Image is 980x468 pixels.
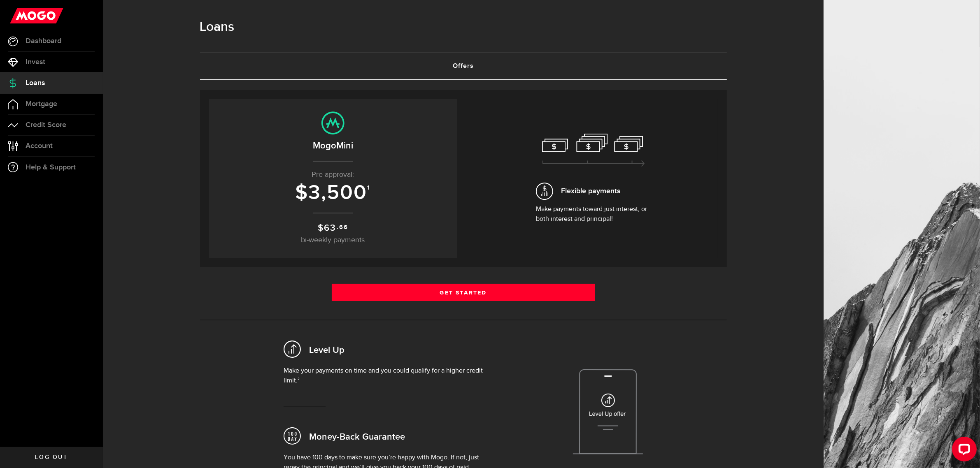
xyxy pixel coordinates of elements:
[26,121,66,129] span: Credit Score
[200,16,727,38] h1: Loans
[284,366,489,386] p: Make your payments on time and you could qualify for a higher credit limit.
[332,284,595,301] a: Get Started
[26,100,57,108] span: Mortgage
[337,223,348,232] sup: .66
[200,53,727,79] a: Offers
[561,185,620,197] span: Flexible payments
[536,204,651,224] p: Make payments toward just interest, or both interest and principal!
[324,222,336,234] span: 63
[368,184,371,192] sup: 1
[26,142,53,150] span: Account
[298,378,300,381] sup: 2
[309,344,345,357] h2: Level Up
[26,79,45,87] span: Loans
[309,181,368,205] span: 3,500
[26,58,45,66] span: Invest
[296,181,309,205] span: $
[200,52,727,80] ul: Tabs Navigation
[26,37,61,45] span: Dashboard
[217,139,449,153] h2: MogoMini
[309,431,405,444] h2: Money-Back Guarantee
[945,433,980,468] iframe: LiveChat chat widget
[35,454,68,460] span: Log out
[318,222,324,234] span: $
[26,164,76,171] span: Help & Support
[217,169,449,181] p: Pre-approval:
[301,236,365,244] span: bi-weekly payments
